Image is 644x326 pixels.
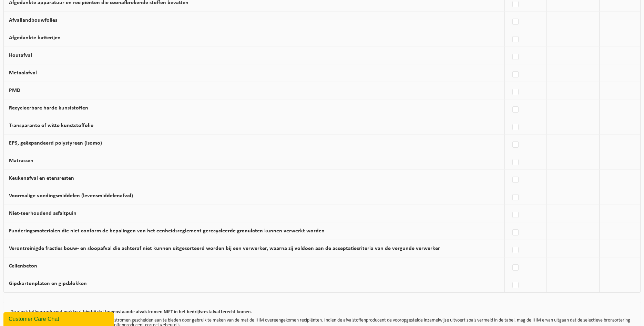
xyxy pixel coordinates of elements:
[9,70,37,76] label: Metaalafval
[9,211,76,216] label: Niet-teerhoudend asfaltpuin
[3,311,115,326] iframe: chat widget
[10,309,252,315] b: De afvalstoffenproducent verklaart hierbij dat bovenstaande afvalstromen NIET in het bedrijfsrest...
[9,123,93,128] label: Transparante of witte kunststoffolie
[9,193,133,199] label: Voormalige voedingsmiddelen (levensmiddelenafval)
[9,228,325,234] label: Funderingsmaterialen die niet conform de bepalingen van het eenheidsreglement gerecycleerde granu...
[9,88,20,93] label: PMD
[9,105,88,111] label: Recycleerbare harde kunststoffen
[9,281,87,286] label: Gipskartonplaten en gipsblokken
[9,140,102,146] label: EPS, geëxpandeerd polystyreen (isomo)
[9,176,74,181] label: Keukenafval en etensresten
[9,18,57,23] label: Afvallandbouwfolies
[9,263,37,269] label: Cellenbeton
[9,35,61,41] label: Afgedankte batterijen
[9,158,33,164] label: Matrassen
[9,53,32,58] label: Houtafval
[9,246,440,251] label: Verontreinigde fracties bouw- en sloopafval die achteraf niet kunnen uitgesorteerd worden bij een...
